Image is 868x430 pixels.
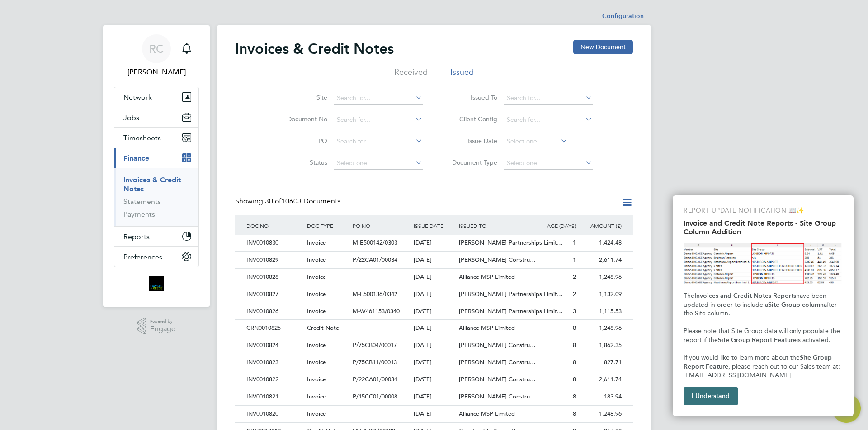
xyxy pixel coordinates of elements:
[445,137,497,145] label: Issue Date
[684,243,843,284] img: Site Group Column in Invoices Report
[123,210,155,218] a: Payments
[235,40,394,58] h2: Invoices & Credit Notes
[411,286,457,303] div: [DATE]
[684,219,843,236] h2: Invoice and Credit Note Reports - Site Group Column Addition
[350,215,411,236] div: PO NO
[123,113,139,122] span: Jobs
[307,290,326,298] span: Invoice
[445,158,497,166] label: Document Type
[103,25,210,307] nav: Main navigation
[684,292,694,300] span: The
[504,92,593,105] input: Search for...
[768,301,824,309] strong: Site Group column
[307,273,326,281] span: Invoice
[684,292,828,309] span: have been updated in order to include a
[578,354,624,371] div: 827.71
[353,341,397,349] span: P/75CB04/00017
[123,154,149,162] span: Finance
[149,43,164,55] span: RC
[123,253,162,261] span: Preferences
[411,388,457,405] div: [DATE]
[244,235,305,251] div: INV0010830
[459,256,536,264] span: [PERSON_NAME] Constru…
[459,341,536,349] span: [PERSON_NAME] Constru…
[307,375,326,383] span: Invoice
[307,341,326,349] span: Invoice
[244,406,305,422] div: INV0010820
[694,292,796,300] strong: Invoices and Credit Notes Reports
[718,336,797,344] strong: Site Group Report Feature
[578,215,624,236] div: AMOUNT (£)
[275,158,327,166] label: Status
[123,232,150,241] span: Reports
[353,239,397,246] span: M-E500142/0303
[573,375,576,383] span: 8
[307,410,326,417] span: Invoice
[459,393,536,400] span: [PERSON_NAME] Constru…
[578,269,624,286] div: 1,248.96
[445,115,497,123] label: Client Config
[394,67,428,83] li: Received
[573,239,576,246] span: 1
[504,135,568,148] input: Select one
[573,393,576,400] span: 8
[533,215,578,236] div: AGE (DAYS)
[123,176,181,193] a: Invoices & Credit Notes
[578,286,624,303] div: 1,132.09
[114,67,199,78] span: Robyn Clarke
[334,92,423,105] input: Search for...
[450,67,474,83] li: Issued
[573,256,576,264] span: 1
[150,325,175,333] span: Engage
[797,336,830,344] span: is activated.
[504,114,593,126] input: Search for...
[307,239,326,246] span: Invoice
[307,256,326,264] span: Invoice
[459,375,536,383] span: [PERSON_NAME] Constru…
[459,273,515,281] span: Alliance MSP Limited
[334,114,423,126] input: Search for...
[411,269,457,286] div: [DATE]
[275,93,327,102] label: Site
[459,410,515,417] span: Alliance MSP Limited
[244,269,305,286] div: INV0010828
[150,318,175,325] span: Powered by
[573,410,576,417] span: 8
[244,320,305,337] div: CRN0010825
[265,197,281,206] span: 30 of
[684,363,842,379] span: , please reach out to our Sales team at: [EMAIL_ADDRESS][DOMAIN_NAME]
[307,358,326,366] span: Invoice
[459,290,563,298] span: [PERSON_NAME] Partnerships Limit…
[353,290,397,298] span: M-E500136/0342
[445,93,497,102] label: Issued To
[602,7,644,25] li: Configuration
[265,197,340,206] span: 10603 Documents
[244,252,305,268] div: INV0010829
[573,307,576,315] span: 3
[123,134,161,142] span: Timesheets
[235,197,342,206] div: Showing
[411,215,457,236] div: ISSUE DATE
[353,375,397,383] span: P/22CA01/00034
[573,341,576,349] span: 8
[578,388,624,405] div: 183.94
[578,235,624,251] div: 1,424.48
[244,371,305,388] div: INV0010822
[573,358,576,366] span: 8
[578,320,624,337] div: -1,248.96
[411,320,457,337] div: [DATE]
[411,235,457,251] div: [DATE]
[305,215,350,236] div: DOC TYPE
[307,324,339,332] span: Credit Note
[411,406,457,422] div: [DATE]
[411,371,457,388] div: [DATE]
[307,307,326,315] span: Invoice
[244,303,305,320] div: INV0010826
[123,197,161,206] a: Statements
[578,337,624,354] div: 1,862.35
[244,388,305,405] div: INV0010821
[578,371,624,388] div: 2,611.74
[114,34,199,78] a: Go to account details
[684,354,800,361] span: If you would like to learn more about the
[504,157,593,170] input: Select one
